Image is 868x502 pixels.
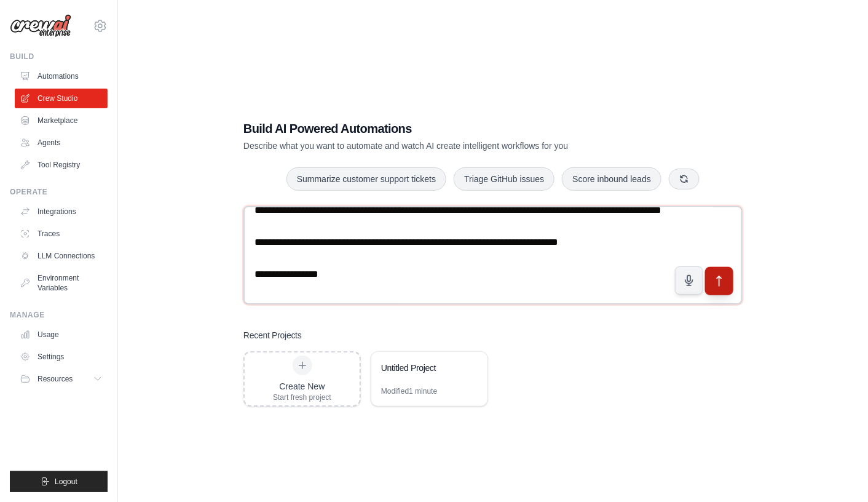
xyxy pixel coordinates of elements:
[55,477,77,487] span: Logout
[273,380,331,392] div: Create New
[15,202,108,221] a: Integrations
[454,167,554,191] button: Triage GitHub issues
[273,392,331,402] div: Start fresh project
[15,325,108,345] a: Usage
[15,246,108,266] a: LLM Connections
[15,369,108,389] button: Resources
[381,362,465,374] div: Untitled Project
[10,187,108,197] div: Operate
[675,266,703,295] button: Click to speak your automation idea
[669,169,700,189] button: Get new suggestions
[807,443,868,502] iframe: Chat Widget
[243,120,657,137] h1: Build AI Powered Automations
[10,52,108,62] div: Build
[10,14,71,38] img: Logo
[286,167,446,191] button: Summarize customer support tickets
[15,268,108,298] a: Environment Variables
[243,140,657,152] p: Describe what you want to automate and watch AI create intelligent workflows for you
[10,471,108,492] button: Logout
[243,329,302,341] h3: Recent Projects
[381,386,437,396] div: Modified 1 minute
[15,224,108,244] a: Traces
[562,167,661,191] button: Score inbound leads
[15,347,108,367] a: Settings
[37,374,73,384] span: Resources
[15,111,108,130] a: Marketplace
[10,310,108,320] div: Manage
[15,155,108,175] a: Tool Registry
[15,133,108,153] a: Agents
[15,66,108,86] a: Automations
[15,89,108,108] a: Crew Studio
